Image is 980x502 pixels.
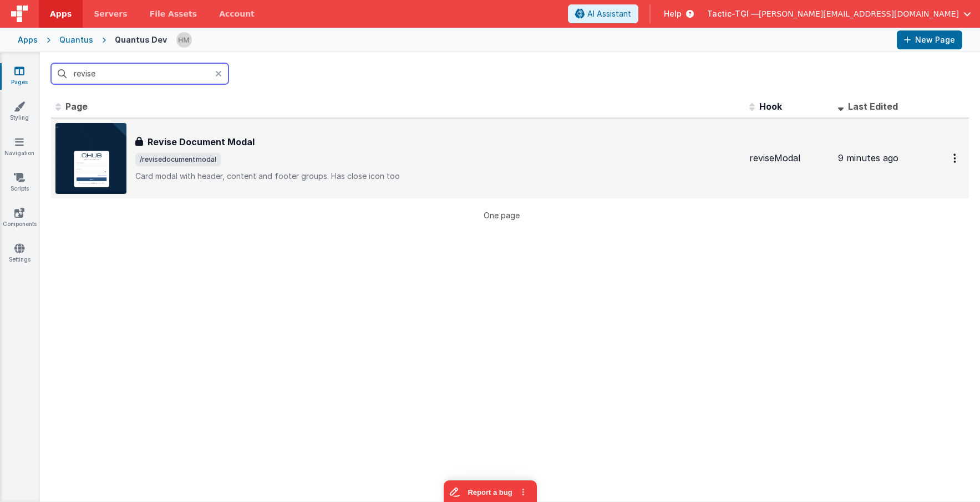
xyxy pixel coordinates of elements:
span: AI Assistant [587,8,631,19]
span: Apps [50,8,72,19]
p: One page [51,209,952,221]
span: Tactic-TGI — [707,8,759,19]
h3: Revise Document Modal [148,135,255,148]
span: 9 minutes ago [838,152,898,163]
button: Options [947,147,964,170]
div: reviseModal [749,152,829,165]
button: Tactic-TGI — [PERSON_NAME][EMAIL_ADDRESS][DOMAIN_NAME] [707,8,971,19]
span: [PERSON_NAME][EMAIL_ADDRESS][DOMAIN_NAME] [759,8,959,19]
span: /revisedocumentmodal [135,153,221,166]
button: New Page [897,30,962,49]
button: AI Assistant [568,4,638,23]
img: 1b65a3e5e498230d1b9478315fee565b [176,32,192,48]
p: Card modal with header, content and footer groups. Has close icon too [135,171,740,182]
span: Hook [759,101,782,112]
div: Apps [18,34,38,45]
div: Quantus [59,34,93,45]
span: Page [65,101,88,112]
span: Servers [94,8,127,19]
span: Last Edited [848,101,898,112]
input: Search pages, id's ... [51,63,229,84]
div: Quantus Dev [115,34,167,45]
span: Help [664,8,682,19]
span: File Assets [150,8,197,19]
